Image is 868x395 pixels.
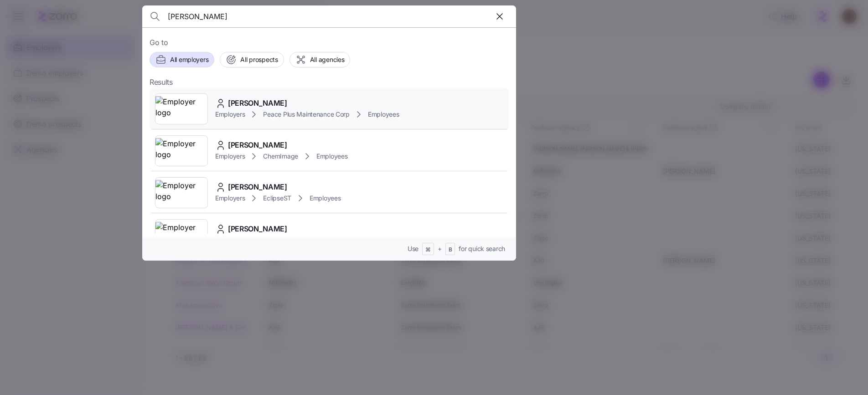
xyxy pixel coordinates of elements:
[215,110,245,119] span: Employers
[220,52,284,67] button: All prospects
[240,55,278,64] span: All prospects
[310,55,345,64] span: All agencies
[408,244,418,253] span: Use
[368,110,399,119] span: Employees
[425,246,431,254] span: ⌘
[155,222,207,247] img: Employer logo
[215,194,245,203] span: Employers
[155,180,207,205] img: Employer logo
[289,52,351,67] button: All agencies
[228,139,287,151] span: [PERSON_NAME]
[155,138,207,164] img: Employer logo
[150,52,214,67] button: All employers
[449,246,452,254] span: B
[150,77,173,88] span: Results
[459,244,505,253] span: for quick search
[170,55,208,64] span: All employers
[263,194,291,203] span: EclipseST
[155,96,207,122] img: Employer logo
[310,194,341,203] span: Employees
[228,223,287,235] span: [PERSON_NAME]
[150,37,509,48] span: Go to
[438,244,442,253] span: +
[316,152,347,161] span: Employees
[228,181,287,193] span: [PERSON_NAME]
[228,97,287,109] span: [PERSON_NAME]
[263,152,298,161] span: ChemImage
[215,152,245,161] span: Employers
[263,110,349,119] span: Peace Plus Maintenance Corp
